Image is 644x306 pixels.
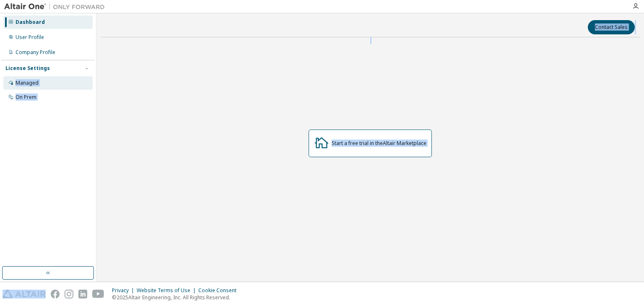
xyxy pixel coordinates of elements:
[78,290,87,298] img: linkedin.svg
[16,19,45,26] div: Dashboard
[16,34,44,41] div: User Profile
[137,287,198,294] div: Website Terms of Use
[5,65,50,72] div: License Settings
[16,49,55,56] div: Company Profile
[4,3,109,11] img: Altair One
[198,287,241,294] div: Cookie Consent
[3,290,46,298] img: altair_logo.svg
[51,290,60,298] img: facebook.svg
[383,140,426,147] a: Altair Marketplace
[65,290,73,298] img: instagram.svg
[332,140,426,147] div: Start a free trial in the
[112,287,137,294] div: Privacy
[588,20,635,34] button: Contact Sales
[16,94,36,101] div: On Prem
[16,80,39,86] div: Managed
[92,290,104,298] img: youtube.svg
[112,294,241,301] p: © 2025 Altair Engineering, Inc. All Rights Reserved.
